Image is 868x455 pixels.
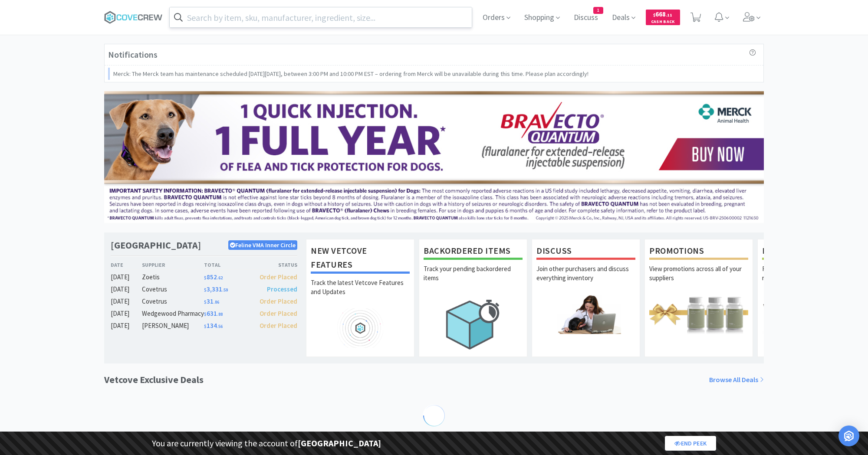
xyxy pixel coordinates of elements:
[762,295,861,334] img: hero_samples.png
[113,69,589,79] p: Merck: The Merck team has maintenance scheduled [DATE][DATE], between 3:00 PM and 10:00 PM EST – ...
[111,321,142,331] div: [DATE]
[644,239,753,357] a: PromotionsView promotions across all of your suppliers
[204,324,207,329] span: $
[111,272,297,282] a: [DATE]Zoetis$852.62Order Placed
[111,239,201,252] h1: [GEOGRAPHIC_DATA]
[311,308,410,348] img: hero_feature_roadmap.png
[111,321,297,331] a: [DATE][PERSON_NAME]$134.56Order Placed
[204,309,223,318] span: 631
[111,284,142,295] div: [DATE]
[646,6,680,29] a: $668.11Cash Back
[649,264,748,295] p: View promotions across all of your suppliers
[111,296,142,307] div: [DATE]
[653,10,672,18] span: 668
[762,244,861,260] h1: Free Samples
[152,436,381,450] p: You are currently viewing the account of
[142,284,204,295] div: Covetrus
[217,275,223,281] span: . 62
[111,308,297,319] a: [DATE]Wedgewood Pharmacy$631.88Order Placed
[306,239,414,357] a: New Vetcove FeaturesTrack the latest Vetcove Features and Updates
[594,7,603,13] span: 1
[204,275,207,281] span: $
[214,299,219,305] span: . 86
[104,372,204,387] h1: Vetcove Exclusive Deals
[651,20,675,25] span: Cash Back
[142,321,204,331] div: [PERSON_NAME]
[666,12,672,18] span: . 11
[298,438,381,448] strong: [GEOGRAPHIC_DATA]
[204,261,251,269] div: Total
[536,295,635,334] img: hero_discuss.png
[649,295,748,334] img: hero_promotions.png
[204,299,207,305] span: $
[170,7,472,27] input: Search by item, sku, manufacturer, ingredient, size...
[142,261,204,269] div: Supplier
[111,308,142,319] div: [DATE]
[260,309,297,318] span: Order Placed
[838,426,859,446] div: Open Intercom Messenger
[217,311,223,317] span: . 88
[653,12,655,18] span: $
[536,244,635,260] h1: Discuss
[424,264,523,295] p: Track your pending backordered items
[217,324,223,329] span: . 56
[104,91,764,223] img: 3ffb5edee65b4d9ab6d7b0afa510b01f.jpg
[424,244,523,260] h1: Backordered Items
[424,295,523,354] img: hero_backorders.png
[260,273,297,281] span: Order Placed
[111,296,297,307] a: [DATE]Covetrus$31.86Order Placed
[757,239,866,357] a: Free SamplesRequest free samples on the newest veterinary products
[709,374,764,386] a: Browse All Deals
[419,239,527,357] a: Backordered ItemsTrack your pending backordered items
[142,272,204,282] div: Zoetis
[111,272,142,282] div: [DATE]
[532,239,640,357] a: DiscussJoin other purchasers and discuss everything inventory
[250,261,297,269] div: Status
[267,285,297,293] span: Processed
[204,273,223,281] span: 852
[204,297,219,305] span: 31
[204,321,223,330] span: 134
[204,311,207,317] span: $
[228,240,297,250] p: Feline VMA Inner Circle
[665,436,716,451] a: End Peek
[108,48,158,62] h3: Notifications
[570,14,602,22] a: Discuss1
[222,287,228,293] span: . 59
[142,296,204,307] div: Covetrus
[111,261,142,269] div: Date
[260,297,297,305] span: Order Placed
[311,244,410,274] h1: New Vetcove Features
[536,264,635,295] p: Join other purchasers and discuss everything inventory
[142,308,204,319] div: Wedgewood Pharmacy
[204,287,207,293] span: $
[762,264,861,295] p: Request free samples on the newest veterinary products
[311,278,410,308] p: Track the latest Vetcove Features and Updates
[111,284,297,295] a: [DATE]Covetrus$3,331.59Processed
[204,285,228,293] span: 3,331
[649,244,748,260] h1: Promotions
[260,321,297,330] span: Order Placed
